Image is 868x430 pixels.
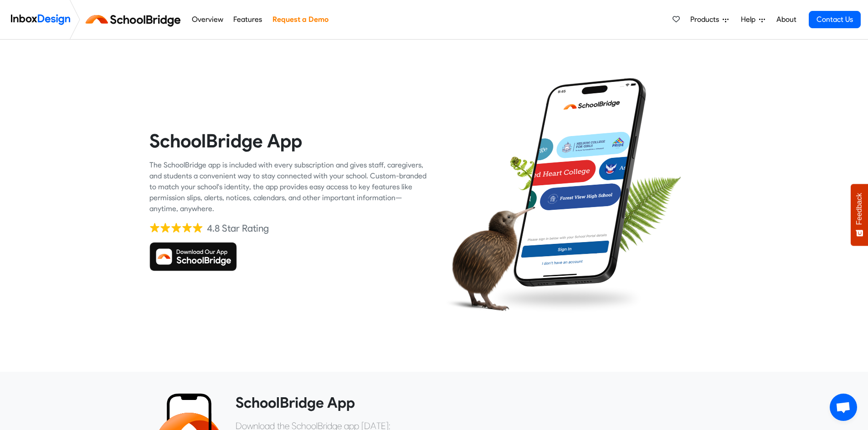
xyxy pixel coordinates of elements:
[488,282,646,315] img: shadow.png
[441,198,535,319] img: kiwi_bird.png
[855,193,863,225] span: Feedback
[809,11,861,28] a: Contact Us
[270,10,331,29] a: Request a Demo
[231,10,265,29] a: Features
[690,14,723,25] span: Products
[236,394,712,412] heading: SchoolBridge App
[149,242,237,271] img: Download SchoolBridge App
[84,9,186,30] img: schoolbridge logo
[737,10,769,29] a: Help
[741,14,759,25] span: Help
[149,129,427,152] heading: SchoolBridge App
[687,10,732,29] a: Products
[507,77,653,288] img: phone.png
[851,184,868,246] button: Feedback - Show survey
[189,10,226,29] a: Overview
[207,222,269,235] div: 4.8 Star Rating
[830,394,857,421] a: Open chat
[149,160,427,214] div: The SchoolBridge app is included with every subscription and gives staff, caregivers, and student...
[774,10,799,29] a: About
